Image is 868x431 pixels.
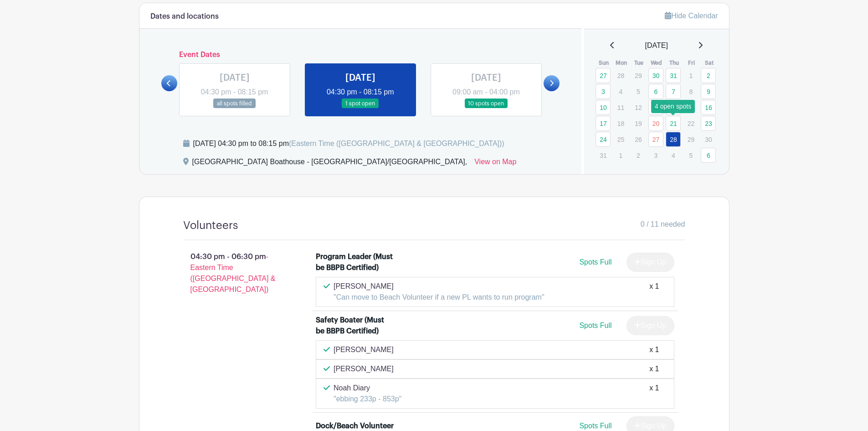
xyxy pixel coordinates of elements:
a: 10 [596,100,611,115]
div: 4 open spots [651,100,695,113]
span: [DATE] [645,40,668,51]
a: 30 [648,68,663,83]
p: 22 [683,116,699,130]
p: "Can move to Beach Volunteer if a new PL wants to run program" [334,292,544,303]
a: 6 [648,84,663,99]
p: 26 [631,132,646,146]
p: 4 [666,148,681,162]
p: 18 [613,116,628,130]
span: - Eastern Time ([GEOGRAPHIC_DATA] & [GEOGRAPHIC_DATA]) [190,253,276,293]
a: Hide Calendar [665,12,718,20]
div: x 1 [649,344,659,355]
p: 5 [683,148,699,162]
a: 31 [666,68,681,83]
p: 1 [683,68,699,83]
span: 0 / 11 needed [641,219,685,230]
span: (Eastern Time ([GEOGRAPHIC_DATA] & [GEOGRAPHIC_DATA])) [289,140,504,147]
a: View on Map [474,156,516,171]
span: Spots Full [579,322,611,329]
th: Mon [613,58,631,68]
div: x 1 [649,281,659,303]
a: 2 [701,68,716,83]
th: Tue [630,58,648,68]
a: 21 [666,116,681,131]
p: 29 [631,68,646,83]
th: Fri [683,58,701,68]
span: Spots Full [579,422,611,430]
p: 29 [683,132,699,146]
div: [DATE] 04:30 pm to 08:15 pm [193,138,504,149]
th: Sat [700,58,718,68]
h4: Volunteers [183,219,238,232]
a: 17 [596,116,611,131]
p: 12 [631,100,646,114]
a: 9 [701,84,716,99]
p: 11 [613,100,628,114]
div: x 1 [649,363,659,374]
div: Safety Boater (Must be BBPB Certified) [316,315,395,337]
p: [PERSON_NAME] [334,344,394,355]
a: 16 [701,100,716,115]
a: 24 [596,132,611,147]
h6: Dates and locations [150,12,219,21]
h6: Event Dates [177,51,544,59]
a: 13 [648,100,663,115]
a: 6 [701,148,716,163]
p: 30 [701,132,716,146]
p: 5 [631,84,646,99]
th: Thu [665,58,683,68]
a: 27 [648,132,663,147]
th: Sun [595,58,613,68]
a: 20 [648,116,663,131]
p: 4 [613,84,628,99]
div: Program Leader (Must be BBPB Certified) [316,251,395,273]
a: 28 [666,132,681,147]
p: 31 [596,148,611,162]
p: Noah Diary [334,383,401,394]
p: [PERSON_NAME] [334,281,544,292]
p: 04:30 pm - 06:30 pm [169,248,302,299]
p: "ebbing 233p - 853p" [334,394,401,405]
p: 8 [683,84,699,99]
a: 23 [701,116,716,131]
div: [GEOGRAPHIC_DATA] Boathouse - [GEOGRAPHIC_DATA]/[GEOGRAPHIC_DATA], [192,156,467,171]
a: 27 [596,68,611,83]
p: 25 [613,132,628,146]
a: 7 [666,84,681,99]
p: 3 [648,148,663,162]
span: Spots Full [579,258,611,266]
p: [PERSON_NAME] [334,363,394,374]
a: 3 [596,84,611,99]
th: Wed [648,58,666,68]
p: 1 [613,148,628,162]
p: 19 [631,116,646,130]
p: 2 [631,148,646,162]
div: x 1 [649,383,659,405]
p: 28 [613,68,628,83]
